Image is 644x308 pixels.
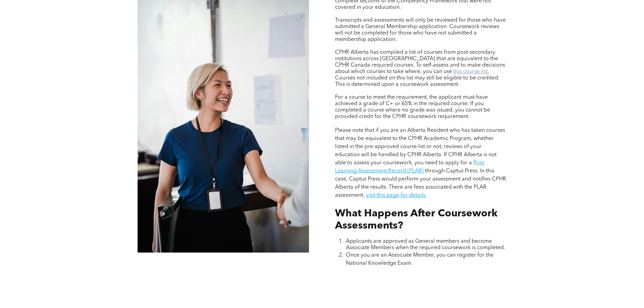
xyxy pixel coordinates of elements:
span: What Happens After Coursework Assessments? [335,209,498,231]
a: visit this page for details. [366,193,427,198]
span: CPHR Alberta has compiled a list of courses from post-secondary institutions across [GEOGRAPHIC_D... [335,50,505,74]
span: Please note that if you are an Alberta Resident who has taken courses that may be equivalent to t... [335,128,505,166]
a: this course list. [453,69,489,74]
span: For a course to meet the requirement, the applicant must have achieved a grade of C+ or 65% in th... [335,95,490,119]
span: Once you are an Associate Member, you can register for the National Knowledge Exam. [346,253,494,266]
span: Applicants are approved as General members and become Associate Members when the required coursew... [346,239,505,251]
span: Transcripts and assessments will only be reviewed for those who have submitted a General Membersh... [335,18,506,42]
span: Courses not included on this list may still be eligible to be credited. This is determined upon a... [335,75,499,87]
